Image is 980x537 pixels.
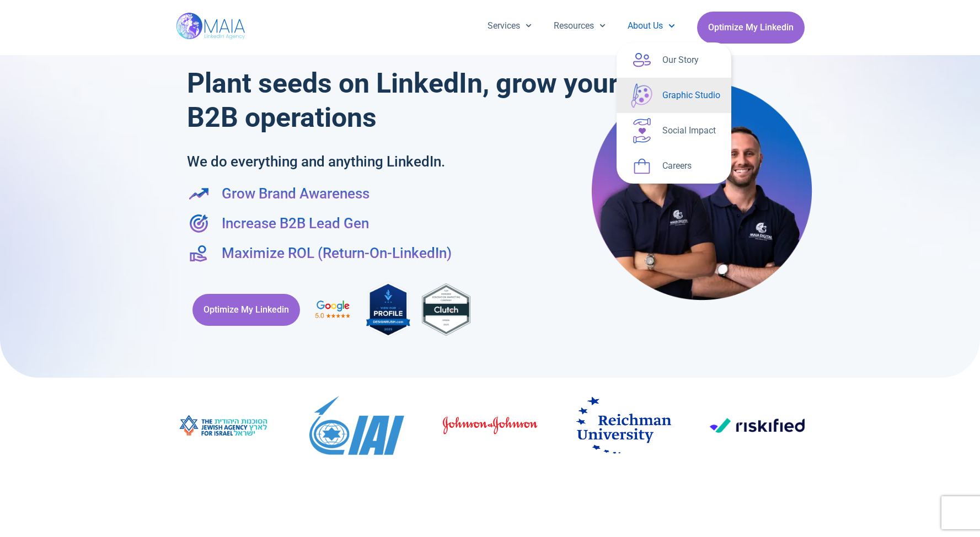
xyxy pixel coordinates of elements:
[617,148,731,184] a: Careers
[576,397,671,454] img: Reichman_University.svg (3)
[366,280,410,339] img: MAIA Digital's rating on DesignRush, the industry-leading B2B Marketplace connecting brands with ...
[708,17,794,38] span: Optimize My Linkedin
[697,12,805,44] a: Optimize My Linkedin
[176,409,271,442] img: image003 (1)
[309,396,404,459] div: 9 / 19
[592,81,812,300] img: Maia Digital- Shay & Eli
[187,151,551,172] h2: We do everything and anything LinkedIn.
[710,418,805,437] div: 12 / 19
[617,12,686,40] a: About Us
[617,42,731,184] ul: About Us
[176,409,271,446] div: 8 / 19
[187,66,623,135] h1: Plant seeds on LinkedIn, grow your B2B operations
[204,299,289,320] span: Optimize My Linkedin
[443,415,538,439] div: 10 / 19
[617,42,731,78] a: Our Story
[476,12,543,40] a: Services
[309,396,404,455] img: Israel_Aerospace_Industries_logo.svg
[192,294,300,326] a: Optimize My Linkedin
[576,397,671,458] div: 11 / 19
[443,415,538,435] img: johnson-johnson-4
[219,183,369,204] span: Grow Brand Awareness
[476,12,686,40] nav: Menu
[617,113,731,148] a: Social Impact
[176,378,805,476] div: Image Carousel
[710,418,805,433] img: Riskified_logo
[219,243,452,264] span: Maximize ROL (Return-On-LinkedIn)
[617,78,731,113] a: Graphic Studio
[543,12,617,40] a: Resources
[219,213,369,234] span: Increase B2B Lead Gen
